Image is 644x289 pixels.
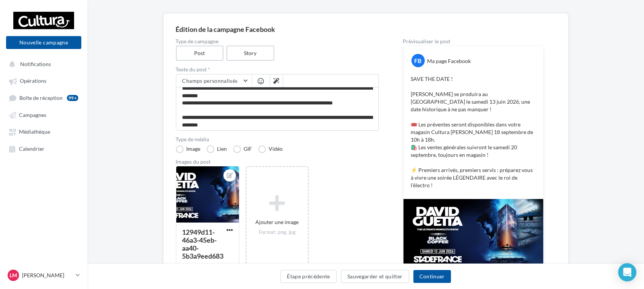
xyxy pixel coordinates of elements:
div: 12949d11-46a3-45eb-aa40-5b3a9eed683... [182,228,224,268]
span: Médiathèque [19,129,50,135]
span: Notifications [20,61,51,67]
label: Story [226,46,274,61]
button: Sauvegarder et quitter [341,270,409,283]
a: Opérations [5,74,83,87]
span: LM [9,272,17,279]
div: Prévisualiser le post [403,39,544,44]
a: Médiathèque [5,125,83,138]
label: Texte du post * [176,67,379,72]
label: Type de média [176,137,379,142]
button: Étape précédente [280,270,337,283]
div: FB [411,54,425,67]
label: Vidéo [258,145,283,153]
button: Nouvelle campagne [6,36,81,49]
span: Calendrier [19,145,44,152]
span: Opérations [20,78,46,84]
span: Campagnes [19,112,46,118]
label: GIF [233,145,252,153]
a: Boîte de réception99+ [5,91,83,105]
label: Lien [207,145,227,153]
span: Champs personnalisés [182,77,238,84]
label: Post [176,46,224,61]
a: Campagnes [5,108,83,122]
div: Open Intercom Messenger [618,263,636,281]
a: Calendrier [5,142,83,155]
button: Notifications [5,57,80,71]
div: 99+ [67,95,78,101]
span: Boîte de réception [19,95,63,101]
button: Champs personnalisés [176,74,252,87]
p: SAVE THE DATE ! [PERSON_NAME] se produira au [GEOGRAPHIC_DATA] le samedi 13 juin 2026, une date h... [411,75,536,189]
a: LM [PERSON_NAME] [6,268,81,283]
div: Ma page Facebook [427,57,471,65]
div: Édition de la campagne Facebook [176,26,556,33]
p: [PERSON_NAME] [22,272,73,279]
button: Continuer [413,270,451,283]
div: Images du post [176,159,379,164]
label: Image [176,145,201,153]
label: Type de campagne [176,39,379,44]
